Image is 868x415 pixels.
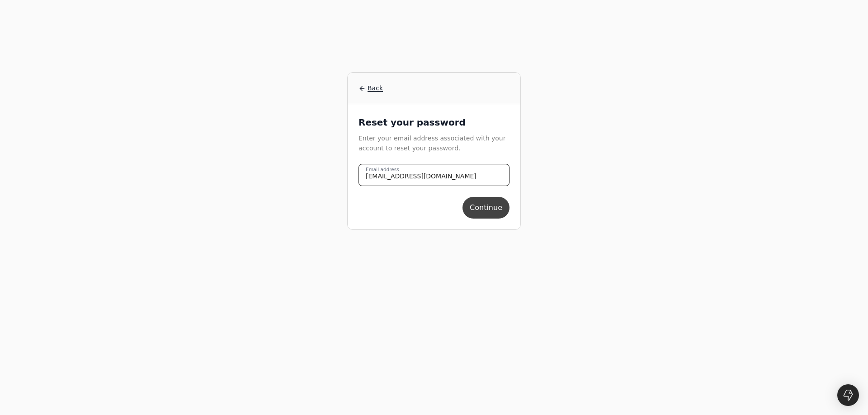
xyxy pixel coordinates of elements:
div: Reset your password [359,115,509,133]
button: Continue [462,197,509,219]
span: Back [368,84,383,93]
a: Back [359,84,509,93]
div: Enter your email address associated with your account to reset your password. [359,133,509,164]
label: Email address [366,166,399,173]
div: Open Intercom Messenger [837,384,859,406]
